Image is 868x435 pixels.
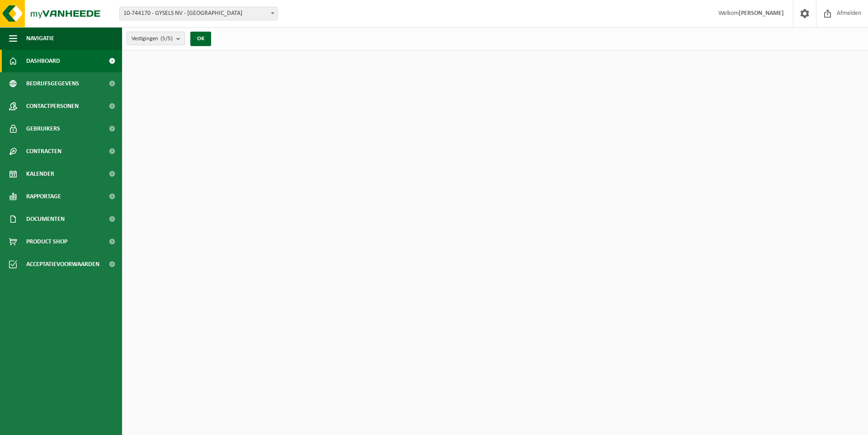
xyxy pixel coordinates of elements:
[26,140,61,163] span: Contracten
[26,27,54,50] span: Navigatie
[26,50,60,72] span: Dashboard
[26,72,79,95] span: Bedrijfsgegevens
[26,208,65,230] span: Documenten
[160,36,173,42] count: (5/5)
[26,95,79,117] span: Contactpersonen
[132,32,173,46] span: Vestigingen
[190,32,211,46] button: OK
[119,7,278,20] span: 10-744170 - GYSELS NV - VEURNE
[739,10,784,17] strong: [PERSON_NAME]
[26,185,61,208] span: Rapportage
[127,32,185,45] button: Vestigingen(5/5)
[26,253,99,276] span: Acceptatievoorwaarden
[26,163,54,185] span: Kalender
[26,117,60,140] span: Gebruikers
[120,7,277,20] span: 10-744170 - GYSELS NV - VEURNE
[26,230,67,253] span: Product Shop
